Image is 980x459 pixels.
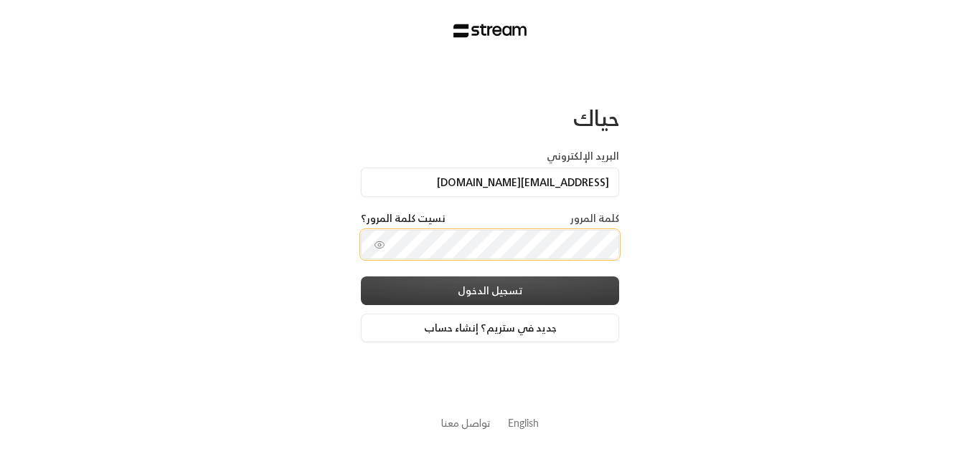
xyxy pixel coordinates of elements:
button: toggle password visibility [368,233,391,256]
span: حياك [573,99,619,137]
a: نسيت كلمة المرور؟ [361,211,446,226]
a: جديد في ستريم؟ إنشاء حساب [361,314,619,342]
button: تواصل معنا [441,415,491,430]
label: البريد الإلكتروني [547,149,619,163]
img: Stream Logo [453,24,527,38]
label: كلمة المرور [570,211,619,226]
a: تواصل معنا [441,414,491,432]
button: تسجيل الدخول [361,276,619,305]
a: English [508,410,539,436]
